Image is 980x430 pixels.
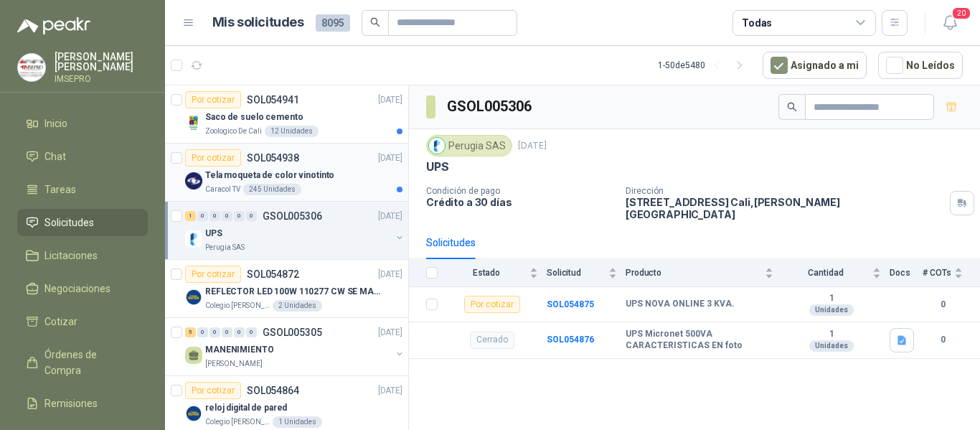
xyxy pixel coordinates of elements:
[234,211,245,221] div: 0
[44,149,66,164] span: Chat
[17,341,148,384] a: Órdenes de Compra
[378,268,402,281] p: [DATE]
[370,17,380,27] span: search
[247,385,299,396] p: SOL054864
[626,329,773,351] b: UPS Micronet 500VA CARACTERISTICAS EN foto
[205,227,222,240] p: UPS
[518,139,547,153] p: [DATE]
[782,259,890,287] th: Cantidad
[197,211,208,221] div: 0
[185,230,202,248] img: Company Logo
[246,327,257,337] div: 0
[222,327,232,337] div: 0
[185,172,202,190] img: Company Logo
[273,416,322,428] div: 1 Unidades
[378,151,402,165] p: [DATE]
[316,14,350,32] span: 8095
[658,54,751,77] div: 1 - 50 de 5480
[185,324,405,370] a: 5 0 0 0 0 0 GSOL005305[DATE] MANENIMIENTO[PERSON_NAME]
[626,186,944,196] p: Dirección
[429,138,445,154] img: Company Logo
[44,396,98,411] span: Remisiones
[547,259,626,287] th: Solicitud
[185,289,202,306] img: Company Logo
[205,343,274,357] p: MANENIMIENTO
[197,327,208,337] div: 0
[17,17,90,34] img: Logo peakr
[547,335,594,345] a: SOL054876
[185,207,405,253] a: 1 0 0 0 0 0 GSOL005306[DATE] Company LogoUPSPerugia SAS
[547,299,594,309] b: SOL054875
[878,52,963,79] button: No Leídos
[782,329,881,340] b: 1
[265,126,319,137] div: 12 Unidades
[426,196,614,208] p: Crédito a 30 días
[185,91,241,108] div: Por cotizar
[205,126,262,137] p: Zoologico De Cali
[787,102,797,112] span: search
[426,186,614,196] p: Condición de pago
[55,52,148,72] p: [PERSON_NAME] [PERSON_NAME]
[247,269,299,279] p: SOL054872
[951,6,971,20] span: 20
[185,327,196,337] div: 5
[243,184,301,195] div: 245 Unidades
[205,242,245,253] p: Perugia SAS
[626,268,762,278] span: Producto
[165,144,408,202] a: Por cotizarSOL054938[DATE] Company LogoTela moqueta de color vinotintoCaracol TV245 Unidades
[205,285,384,299] p: REFLECTOR LED 100W 110277 CW SE MARCA: PILA BY PHILIPS
[209,327,220,337] div: 0
[378,93,402,107] p: [DATE]
[263,211,322,221] p: GSOL005306
[165,260,408,318] a: Por cotizarSOL054872[DATE] Company LogoREFLECTOR LED 100W 110277 CW SE MARCA: PILA BY PHILIPSCole...
[923,259,980,287] th: # COTs
[273,300,322,312] div: 2 Unidades
[447,95,534,118] h3: GSOL005306
[923,333,963,347] b: 0
[17,390,148,417] a: Remisiones
[205,300,270,312] p: Colegio [PERSON_NAME]
[17,209,148,236] a: Solicitudes
[55,75,148,83] p: IMSEPRO
[247,95,299,105] p: SOL054941
[17,176,148,203] a: Tareas
[782,268,870,278] span: Cantidad
[185,114,202,131] img: Company Logo
[742,15,772,31] div: Todas
[378,326,402,340] p: [DATE]
[923,298,963,312] b: 0
[234,327,245,337] div: 0
[185,211,196,221] div: 1
[547,268,606,278] span: Solicitud
[185,382,241,399] div: Por cotizar
[185,405,202,422] img: Company Logo
[17,275,148,302] a: Negociaciones
[44,347,134,378] span: Órdenes de Compra
[17,143,148,170] a: Chat
[246,211,257,221] div: 0
[205,169,334,182] p: Tela moqueta de color vinotinto
[222,211,232,221] div: 0
[626,259,782,287] th: Producto
[923,268,951,278] span: # COTs
[205,184,240,195] p: Caracol TV
[44,281,110,296] span: Negociaciones
[212,12,304,33] h1: Mis solicitudes
[782,293,881,304] b: 1
[446,268,527,278] span: Estado
[464,296,520,313] div: Por cotizar
[44,116,67,131] span: Inicio
[44,215,94,230] span: Solicitudes
[44,182,76,197] span: Tareas
[809,340,854,352] div: Unidades
[17,110,148,137] a: Inicio
[626,299,735,310] b: UPS NOVA ONLINE 3 KVA.
[626,196,944,220] p: [STREET_ADDRESS] Cali , [PERSON_NAME][GEOGRAPHIC_DATA]
[205,401,287,415] p: reloj digital de pared
[809,304,854,316] div: Unidades
[763,52,867,79] button: Asignado a mi
[247,153,299,163] p: SOL054938
[44,248,98,263] span: Licitaciones
[44,314,77,329] span: Cotizar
